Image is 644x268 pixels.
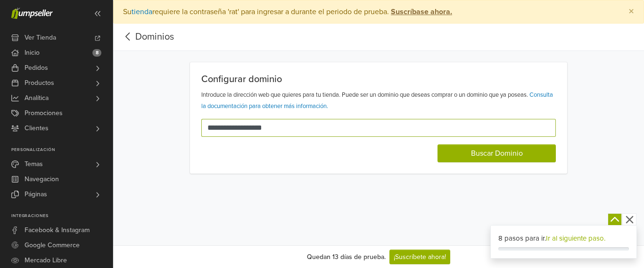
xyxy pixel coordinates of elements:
[25,172,59,187] span: Navegacion
[201,91,553,110] a: Consulta la documentación para obtener más información.
[92,49,101,57] span: 8
[25,253,67,268] span: Mercado Libre
[25,75,54,91] span: Productos
[132,7,152,17] a: tienda
[25,238,80,253] span: Google Commerce
[135,31,174,42] a: Dominios
[201,91,553,110] small: Introduce la dirección web que quieres para tu tienda. Puede ser un dominio que deseas comprar o ...
[389,7,452,17] a: Suscríbase ahora.
[25,60,48,75] span: Pedidos
[498,233,629,244] div: 8 pasos para ir.
[25,157,43,172] span: Temas
[307,252,386,262] div: Quedan 13 días de prueba.
[25,187,47,202] span: Páginas
[201,74,556,85] h5: Configurar dominio
[25,91,49,106] span: Analítica
[546,234,605,243] a: Ir al siguiente paso.
[25,45,40,60] span: Inicio
[11,213,113,219] p: Integraciones
[628,5,634,18] span: ×
[391,7,452,17] strong: Suscríbase ahora.
[619,0,644,23] button: Close
[389,250,450,264] a: ¡Suscríbete ahora!
[438,144,556,162] button: Buscar Dominio
[25,223,90,238] span: Facebook & Instagram
[25,30,56,45] span: Ver Tienda
[25,106,63,121] span: Promociones
[11,147,113,153] p: Personalización
[25,121,49,136] span: Clientes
